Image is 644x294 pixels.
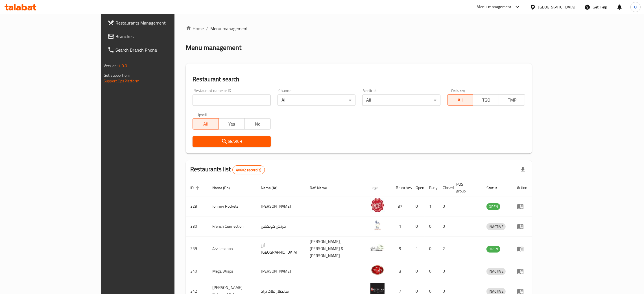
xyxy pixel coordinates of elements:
div: Menu [517,245,527,252]
a: Branches [103,30,208,43]
span: Version: [104,62,117,69]
button: All [193,118,219,130]
button: Search [193,136,270,147]
img: Arz Lebanon [370,241,385,255]
span: Ref. Name [310,185,335,191]
th: Action [512,179,532,196]
td: [PERSON_NAME],[PERSON_NAME] & [PERSON_NAME] [305,236,366,261]
h2: Restaurants list [190,165,265,174]
td: 0 [425,216,438,236]
div: [GEOGRAPHIC_DATA] [538,4,575,10]
img: Mega Wraps [370,263,385,277]
td: 2 [438,236,452,261]
td: فرنش كونكشن [256,216,305,236]
span: Get support on: [104,72,130,79]
img: French Connection [370,218,385,232]
td: 3 [391,261,411,281]
div: Menu-management [477,4,512,10]
td: [PERSON_NAME] [256,261,305,281]
div: Menu [517,268,527,275]
td: Mega Wraps [208,261,256,281]
span: OPEN [486,246,500,252]
span: Yes [221,120,243,128]
h2: Restaurant search [193,75,525,84]
span: No [247,120,268,128]
span: Branches [115,33,204,40]
td: Johnny Rockets [208,196,256,216]
span: All [450,96,471,104]
td: 0 [411,196,425,216]
a: Search Branch Phone [103,43,208,57]
th: Closed [438,179,452,196]
button: All [447,94,473,106]
td: 9 [391,236,411,261]
td: 37 [391,196,411,216]
label: Upsell [197,113,207,117]
th: Open [411,179,425,196]
div: All [362,95,440,106]
span: 1.0.0 [118,62,127,69]
td: French Connection [208,216,256,236]
td: 1 [425,196,438,216]
td: 0 [438,261,452,281]
span: O [634,4,637,10]
td: Arz Lebanon [208,236,256,261]
h2: Menu management [186,43,241,52]
span: Search [197,138,266,145]
span: Menu management [210,25,248,32]
nav: breadcrumb [186,25,532,32]
a: Support.OpsPlatform [104,77,139,85]
span: 40602 record(s) [233,167,265,173]
span: Name (En) [212,185,237,191]
td: أرز [GEOGRAPHIC_DATA] [256,236,305,261]
td: 1 [411,236,425,261]
button: No [244,118,271,130]
input: Search for restaurant name or ID.. [193,95,270,106]
td: 0 [438,216,452,236]
div: Menu [517,223,527,230]
span: OPEN [486,203,500,210]
button: TGO [473,94,499,106]
span: ID [190,185,201,191]
div: Export file [516,163,530,177]
th: Logo [366,179,391,196]
button: TMP [499,94,525,106]
span: Restaurants Management [115,19,204,26]
td: 0 [425,236,438,261]
span: INACTIVE [486,268,506,275]
button: Yes [219,118,245,130]
div: Total records count [232,165,265,174]
span: TMP [501,96,523,104]
a: Restaurants Management [103,16,208,30]
span: INACTIVE [486,223,506,230]
span: TGO [475,96,497,104]
span: All [195,120,217,128]
span: Search Branch Phone [115,47,204,53]
span: POS group [456,181,475,194]
div: Menu [517,203,527,210]
td: [PERSON_NAME] [256,196,305,216]
div: All [278,95,355,106]
span: Status [486,185,505,191]
span: Name (Ar) [261,185,285,191]
label: Delivery [451,89,465,93]
td: 0 [438,196,452,216]
td: 0 [411,261,425,281]
th: Branches [391,179,411,196]
img: Johnny Rockets [370,198,385,212]
td: 0 [425,261,438,281]
td: 0 [411,216,425,236]
td: 1 [391,216,411,236]
th: Busy [425,179,438,196]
